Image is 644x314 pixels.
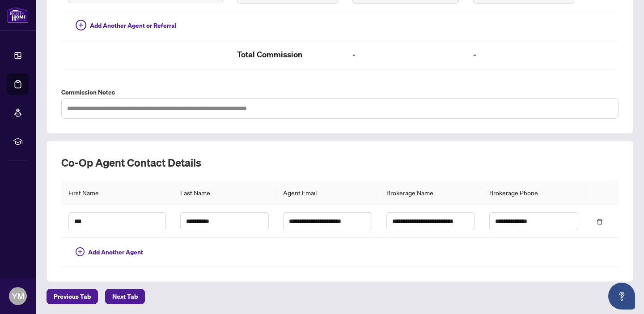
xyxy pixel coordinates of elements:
span: delete [597,219,603,225]
button: Add Another Agent or Referral [68,18,184,33]
th: Brokerage Name [379,181,482,205]
span: Add Another Agent [88,247,143,257]
span: plus-circle [76,20,86,30]
span: Previous Tab [54,289,91,304]
h2: - [352,47,459,62]
h2: Total Commission [237,47,338,62]
th: Brokerage Phone [482,181,585,205]
span: Add Another Agent or Referral [90,21,177,30]
th: Agent Email [276,181,379,205]
button: Open asap [608,283,635,310]
h2: Co-op Agent Contact Details [61,155,619,170]
button: Previous Tab [47,289,98,304]
button: Next Tab [105,289,145,304]
th: First Name [61,181,173,205]
img: logo [7,7,29,23]
label: Commission Notes [61,87,619,97]
span: YM [12,290,24,302]
span: Next Tab [112,289,138,304]
th: Last Name [173,181,276,205]
span: plus-circle [76,247,85,256]
button: Add Another Agent [68,245,150,259]
h2: - [473,47,574,62]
